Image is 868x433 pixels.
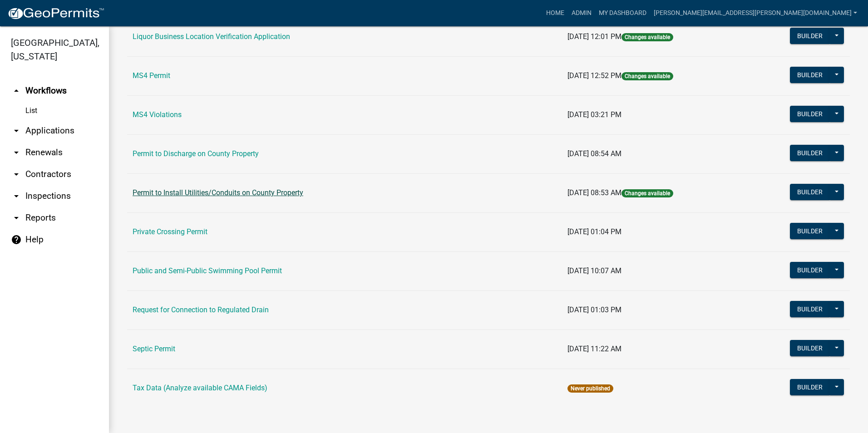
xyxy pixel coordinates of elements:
[790,301,830,317] button: Builder
[790,67,830,83] button: Builder
[621,72,673,80] span: Changes available
[133,384,267,392] a: Tax Data (Analyze available CAMA Fields)
[790,223,830,239] button: Builder
[568,5,595,22] a: Admin
[133,227,207,236] a: Private Crossing Permit
[790,262,830,278] button: Builder
[11,234,22,245] i: help
[133,266,282,275] a: Public and Semi-Public Swimming Pool Permit
[567,227,621,236] span: [DATE] 01:04 PM
[790,145,830,161] button: Builder
[567,71,621,80] span: [DATE] 12:52 PM
[133,110,182,119] a: MS4 Violations
[133,344,175,353] a: Septic Permit
[567,149,621,158] span: [DATE] 08:54 AM
[621,189,673,197] span: Changes available
[621,33,673,41] span: Changes available
[11,212,22,223] i: arrow_drop_down
[790,106,830,122] button: Builder
[567,110,621,119] span: [DATE] 03:21 PM
[133,32,290,41] a: Liquor Business Location Verification Application
[567,188,621,197] span: [DATE] 08:53 AM
[133,149,259,158] a: Permit to Discharge on County Property
[133,188,303,197] a: Permit to Install Utilities/Conduits on County Property
[11,169,22,180] i: arrow_drop_down
[11,125,22,136] i: arrow_drop_down
[133,71,170,80] a: MS4 Permit
[790,340,830,356] button: Builder
[567,344,621,353] span: [DATE] 11:22 AM
[11,85,22,96] i: arrow_drop_up
[567,305,621,314] span: [DATE] 01:03 PM
[133,305,269,314] a: Request for Connection to Regulated Drain
[567,266,621,275] span: [DATE] 10:07 AM
[567,32,621,41] span: [DATE] 12:01 PM
[790,28,830,44] button: Builder
[790,379,830,395] button: Builder
[542,5,568,22] a: Home
[650,5,861,22] a: [PERSON_NAME][EMAIL_ADDRESS][PERSON_NAME][DOMAIN_NAME]
[11,191,22,202] i: arrow_drop_down
[11,147,22,158] i: arrow_drop_down
[595,5,650,22] a: My Dashboard
[790,184,830,200] button: Builder
[567,384,613,393] span: Never published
